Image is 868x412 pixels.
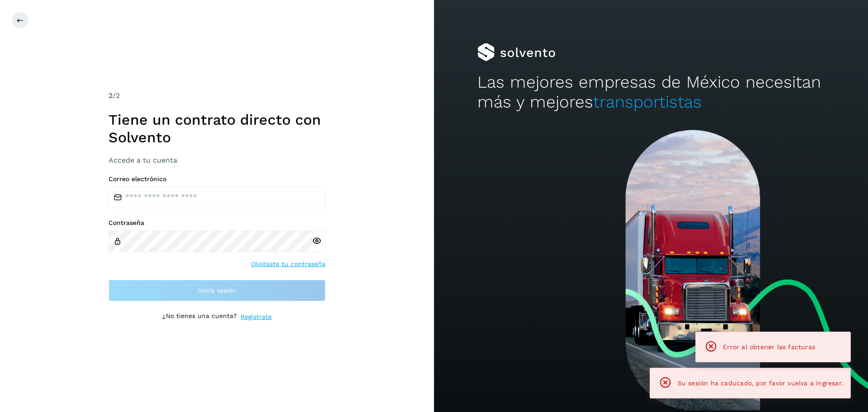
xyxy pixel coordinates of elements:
[162,312,237,322] p: ¿No tienes una cuenta?
[593,92,702,112] span: transportistas
[251,259,325,269] a: Olvidaste tu contraseña
[108,280,325,301] button: Inicia sesión
[108,91,113,100] span: 2
[678,379,843,387] span: Su sesión ha caducado, por favor vuelva a ingresar.
[108,175,325,183] label: Correo electrónico
[723,343,815,351] span: Error al obtener las facturas
[108,90,325,101] div: /2
[241,312,272,322] a: Regístrate
[477,72,825,112] h2: Las mejores empresas de México necesitan más y mejores
[108,156,325,164] h3: Accede a tu cuenta
[198,287,236,294] span: Inicia sesión
[108,111,325,146] h1: Tiene un contrato directo con Solvento
[108,219,325,227] label: Contraseña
